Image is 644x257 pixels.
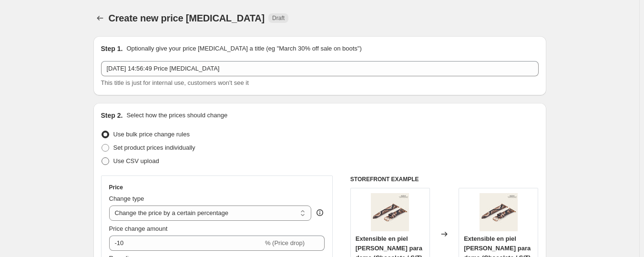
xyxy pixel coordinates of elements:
[272,14,285,22] span: Draft
[109,236,263,251] input: -15
[109,184,123,191] h3: Price
[113,131,190,138] span: Use bulk price change rules
[101,111,123,120] h2: Step 2.
[109,225,168,232] span: Price change amount
[101,61,539,76] input: 30% off holiday sale
[109,13,265,23] span: Create new price [MEDICAL_DATA]
[113,157,159,164] span: Use CSV upload
[126,44,361,53] p: Optionally give your price [MEDICAL_DATA] a title (eg "March 30% off sale on boots")
[126,111,227,120] p: Select how the prices should change
[93,11,107,25] button: Price change jobs
[315,208,325,217] div: help
[101,79,249,86] span: This title is just for internal use, customers won't see it
[109,195,144,202] span: Change type
[350,175,539,183] h6: STOREFRONT EXAMPLE
[480,193,518,231] img: XDM06PI_CHOCO-piton-extensible-00_80x.jpg
[113,144,195,151] span: Set product prices individually
[265,239,305,247] span: % (Price drop)
[371,193,409,231] img: XDM06PI_CHOCO-piton-extensible-00_80x.jpg
[101,44,123,53] h2: Step 1.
